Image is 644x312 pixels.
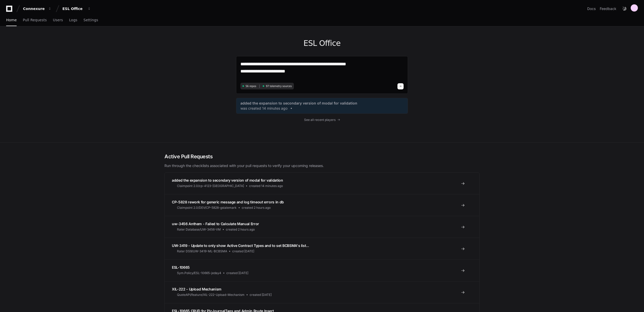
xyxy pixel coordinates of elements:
[172,200,284,204] span: CP-5828 rework for generic message and log timeout errors in db
[60,4,93,13] button: ESL Office
[6,18,17,22] span: Home
[164,153,480,160] h2: Active Pull Requests
[165,194,479,216] a: CP-5828 rework for generic message and log timeout errors in dbClaimpoint 2.0/DEV/CP-5828-gstalem...
[177,249,227,253] span: Rater DS9/UW-3419-ML-BCBSMA
[165,281,479,303] a: XIL-222 - Upload MechanismQuoteAPI/feature/XIL-222-Upload-Mechanismcreated [DATE]
[242,206,271,210] span: created 2 hours ago
[21,4,54,13] button: Connexure
[53,18,63,22] span: Users
[240,106,287,111] span: was created 14 minutes ago
[177,293,245,297] span: QuoteAPI/feature/XIL-222-Upload-Mechanism
[53,14,63,26] a: Users
[240,101,357,106] span: added the expansion to secondary version of modal for validation
[164,163,480,168] p: Run through the checklists associated with your pull requests to verify your upcoming releases.
[304,118,336,122] span: See all recent players
[172,287,221,291] span: XIL-222 - Upload Mechanism
[165,216,479,238] a: uw-3456 Anthem - Failed to Calculate Manual ErrorRater Database/UW-3456-VMcreated 2 hours ago
[172,243,309,248] span: UW-3419 - Update to only show Active Contract Types and to set BCBSMA's list...
[236,39,408,48] h1: ESL Office
[165,238,479,259] a: UW-3419 - Update to only show Active Contract Types and to set BCBSMA's list...Rater DS9/UW-3419-...
[236,118,408,122] a: See all recent players
[165,173,479,194] a: added the expansion to secondary version of modal for validationClaimpoint 2.0/cp-4123-[GEOGRAPHI...
[249,184,283,188] span: created 14 minutes ago
[83,18,98,22] span: Settings
[23,6,45,11] div: Connexure
[172,178,283,182] span: added the expansion to secondary version of modal for validation
[177,184,244,188] span: Claimpoint 2.0/cp-4123-[GEOGRAPHIC_DATA]
[165,259,479,281] a: ESL-10665Sym.Policy/ESL-10665-jeday4created [DATE]
[587,6,596,11] a: Docs
[69,18,77,22] span: Logs
[232,249,254,253] span: created [DATE]
[226,227,255,232] span: created 2 hours ago
[177,206,237,210] span: Claimpoint 2.0/DEV/CP-5828-gstalemark
[23,18,47,22] span: Pull Requests
[83,14,98,26] a: Settings
[177,271,221,275] span: Sym.Policy/ESL-10665-jeday4
[240,101,404,111] a: added the expansion to secondary version of modal for validationwas created 14 minutes ago
[172,222,259,226] span: uw-3456 Anthem - Failed to Calculate Manual Error
[172,265,190,269] span: ESL-10665
[23,14,47,26] a: Pull Requests
[246,84,256,88] span: 56 repos
[62,6,84,11] div: ESL Office
[266,84,292,88] span: 97 telemetry sources
[177,227,221,232] span: Rater Database/UW-3456-VM
[226,271,248,275] span: created [DATE]
[600,6,616,11] button: Feedback
[69,14,77,26] a: Logs
[6,14,17,26] a: Home
[250,293,272,297] span: created [DATE]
